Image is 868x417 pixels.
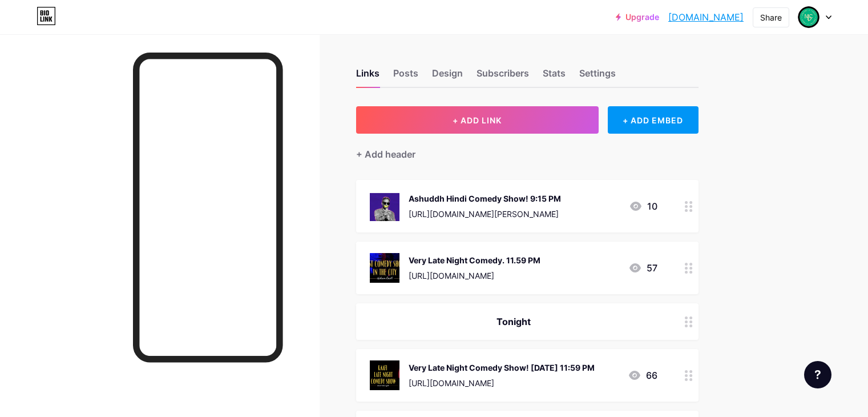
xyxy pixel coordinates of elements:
div: [URL][DOMAIN_NAME] [409,270,540,282]
img: Very Late Night Comedy Show! 27th Jun. 11:59 PM [370,360,399,390]
div: + ADD EMBED [608,106,699,134]
div: Settings [579,66,616,87]
div: [URL][DOMAIN_NAME][PERSON_NAME] [409,208,561,220]
a: Upgrade [616,13,659,22]
div: [URL][DOMAIN_NAME] [409,377,595,389]
div: Ashuddh Hindi Comedy Show! 9:15 PM [409,193,561,205]
div: Design [432,66,463,87]
a: [DOMAIN_NAME] [668,10,744,24]
div: 57 [628,261,657,275]
div: Subscribers [477,66,529,87]
div: + Add header [356,147,415,161]
div: Stats [543,66,566,87]
div: Links [356,66,380,87]
img: Very Late Night Comedy. 11.59 PM [370,253,399,283]
div: Very Late Night Comedy Show! [DATE] 11:59 PM [409,362,595,374]
img: Ministry Comedy [798,6,819,28]
div: Very Late Night Comedy. 11.59 PM [409,254,540,266]
div: 66 [628,368,657,382]
div: Share [760,11,782,23]
img: Ashuddh Hindi Comedy Show! 9:15 PM [370,191,399,221]
div: 10 [629,199,657,213]
span: + ADD LINK [453,115,502,125]
div: Tonight [370,315,657,328]
div: Posts [393,66,418,87]
button: + ADD LINK [356,106,599,134]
